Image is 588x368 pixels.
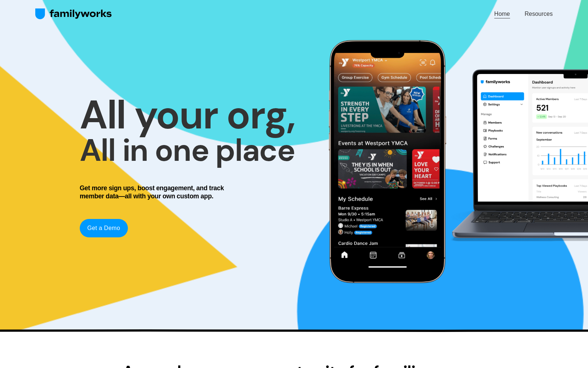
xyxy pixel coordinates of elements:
[494,9,510,19] a: Home
[80,184,230,201] h4: Get more sign ups, boost engagement, and track member data—all with your own custom app.
[80,130,295,170] strong: All in one place
[80,219,128,237] a: Get a Demo
[525,9,553,19] a: Resources
[80,89,295,141] strong: All your org,
[35,8,112,20] img: FamilyWorks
